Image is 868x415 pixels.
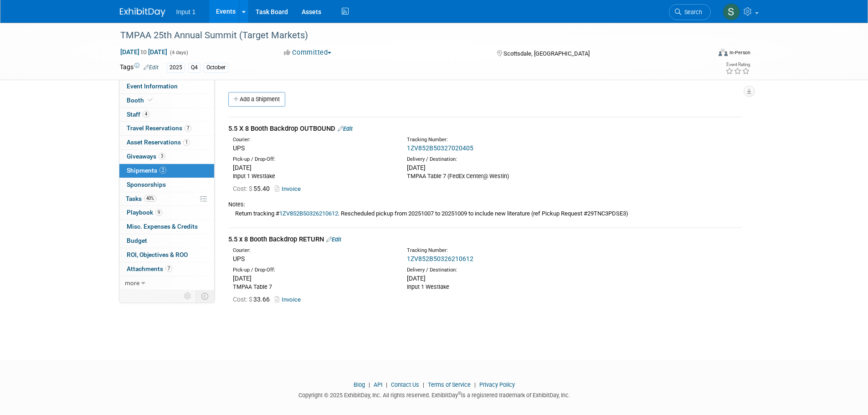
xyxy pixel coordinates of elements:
[165,265,172,272] span: 7
[407,163,567,172] div: [DATE]
[233,185,273,192] span: 55.40
[233,296,273,303] span: 33.66
[120,48,168,56] span: [DATE] [DATE]
[275,185,304,192] a: Invoice
[233,136,393,143] div: Courier:
[421,381,426,388] span: |
[167,63,185,72] div: 2025
[139,48,148,56] span: to
[279,210,338,217] a: 1ZV852B50326210612
[725,62,750,67] div: Event Rating
[233,143,393,153] div: UPS
[228,235,742,244] div: 5.5 x 8 Booth Backdrop RETURN
[407,136,611,143] div: Tracking Number:
[354,381,365,388] a: Blog
[281,48,335,57] button: Committed
[119,94,214,108] a: Booth
[119,178,214,192] a: Sponsorships
[233,266,393,274] div: Pick-up / Drop-Off:
[127,251,188,258] span: ROI, Objectives & ROO
[407,172,567,180] div: TMPAA Table 7 (FedEx Center@ Westin)
[233,274,393,283] div: [DATE]
[159,167,166,174] span: 2
[176,8,196,15] span: Input 1
[233,247,393,254] div: Courier:
[326,236,341,243] a: Edit
[233,283,393,291] div: TMPAA Table 7
[407,144,473,152] a: 1ZV852B50327020405
[228,200,742,209] div: Notes:
[119,220,214,234] a: Misc. Expenses & Credits
[338,125,353,132] a: Edit
[127,97,154,104] span: Booth
[120,8,165,17] img: ExhibitDay
[195,290,214,302] td: Toggle Event Tabs
[188,63,200,72] div: Q4
[657,47,751,61] div: Event Format
[127,82,178,90] span: Event Information
[127,209,162,216] span: Playbook
[120,62,159,73] td: Tags
[127,167,166,174] span: Shipments
[119,108,214,122] a: Staff4
[681,9,702,15] span: Search
[407,266,567,274] div: Delivery / Destination:
[144,195,156,202] span: 40%
[126,195,156,202] span: Tasks
[228,124,742,133] div: 5.5 X 8 Booth Backdrop OUTBOUND
[407,255,473,262] a: 1ZV852B50326210612
[119,234,214,248] a: Budget
[228,92,285,107] a: Add a Shipment
[472,381,478,388] span: |
[233,172,393,180] div: Input 1 Westlake
[155,209,162,216] span: 9
[119,206,214,220] a: Playbook9
[119,80,214,93] a: Event Information
[428,381,471,388] a: Terms of Service
[458,391,461,396] sup: ®
[159,153,165,159] span: 3
[119,122,214,135] a: Travel Reservations7
[228,209,742,218] div: Return tracking # . Rescheduled pickup from 20251007 to 20251009 to include new literature (ref P...
[119,262,214,276] a: Attachments7
[233,254,393,263] div: UPS
[127,265,172,272] span: Attachments
[119,192,214,206] a: Tasks40%
[127,153,165,160] span: Giveaways
[119,277,214,290] a: more
[119,136,214,149] a: Asset Reservations1
[407,156,567,163] div: Delivery / Destination:
[479,381,515,388] a: Privacy Policy
[127,237,147,244] span: Budget
[503,50,590,57] span: Scottsdale, [GEOGRAPHIC_DATA]
[374,381,382,388] a: API
[233,185,253,192] span: Cost: $
[407,247,611,254] div: Tracking Number:
[233,296,253,303] span: Cost: $
[391,381,419,388] a: Contact Us
[119,248,214,262] a: ROI, Objectives & ROO
[127,124,191,132] span: Travel Reservations
[407,283,567,291] div: Input 1 Westlake
[729,49,750,56] div: In-Person
[148,97,153,102] i: Booth reservation complete
[119,164,214,178] a: Shipments2
[185,125,191,132] span: 7
[384,381,390,388] span: |
[143,111,149,118] span: 4
[275,296,304,303] a: Invoice
[125,279,139,287] span: more
[407,274,567,283] div: [DATE]
[180,290,196,302] td: Personalize Event Tab Strip
[366,381,372,388] span: |
[127,181,166,188] span: Sponsorships
[127,111,149,118] span: Staff
[127,223,198,230] span: Misc. Expenses & Credits
[144,64,159,71] a: Edit
[127,138,190,146] span: Asset Reservations
[204,63,228,72] div: October
[723,3,740,20] img: Susan Stout
[183,139,190,146] span: 1
[119,150,214,164] a: Giveaways3
[169,50,188,56] span: (4 days)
